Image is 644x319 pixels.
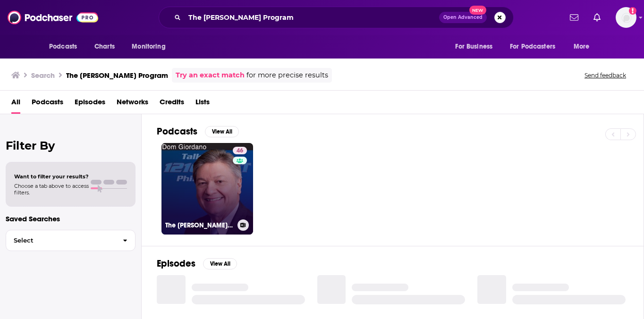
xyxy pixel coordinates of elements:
button: Show profile menu [616,7,636,28]
button: open menu [449,38,504,56]
a: 46 [233,147,247,154]
span: Monitoring [132,40,165,53]
span: Charts [94,40,115,53]
span: Podcasts [49,40,77,53]
span: For Podcasters [510,40,555,53]
span: for more precise results [246,70,328,81]
a: Show notifications dropdown [566,9,582,25]
span: Want to filter your results? [14,173,89,180]
a: PodcastsView All [157,126,239,137]
span: 46 [237,146,243,156]
button: Select [6,230,136,251]
h3: The [PERSON_NAME] Program [66,71,168,80]
h3: Search [31,71,55,80]
a: EpisodesView All [157,258,237,269]
button: open menu [504,38,569,56]
span: Open Advanced [443,15,483,20]
span: More [574,40,590,53]
span: New [469,6,486,15]
h2: Episodes [157,258,195,269]
a: Episodes [75,94,105,114]
div: Search podcasts, credits, & more... [159,7,514,28]
input: Search podcasts, credits, & more... [185,10,439,25]
a: Show notifications dropdown [590,9,604,25]
h2: Podcasts [157,126,197,137]
h3: The [PERSON_NAME] Program [165,221,234,229]
a: 46The [PERSON_NAME] Program [161,143,253,235]
a: Charts [88,38,120,56]
a: Podcasts [32,94,63,114]
span: Logged in as AutumnKatie [616,7,636,28]
a: All [11,94,20,114]
img: User Profile [616,7,636,28]
button: Send feedback [582,71,629,79]
span: For Business [455,40,492,53]
img: Podchaser - Follow, Share and Rate Podcasts [8,8,98,26]
a: Credits [160,94,184,114]
a: Networks [117,94,148,114]
p: Saved Searches [6,214,136,223]
span: Select [6,237,115,243]
button: open menu [125,38,178,56]
button: View All [203,258,237,269]
button: View All [205,126,239,137]
a: Lists [195,94,210,114]
span: Choose a tab above to access filters. [14,183,89,196]
button: Open AdvancedNew [439,12,487,23]
button: open menu [42,38,89,56]
svg: Add a profile image [629,7,636,15]
h2: Filter By [6,139,136,152]
a: Try an exact match [176,70,245,81]
button: open menu [567,38,602,56]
